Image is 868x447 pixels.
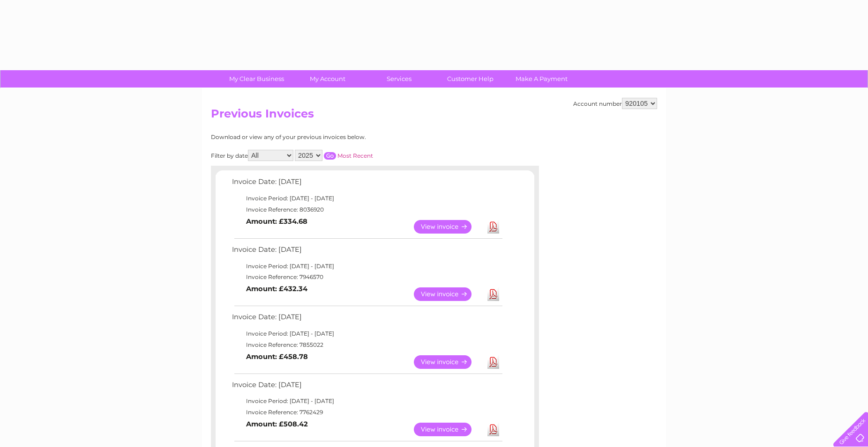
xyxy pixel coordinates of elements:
[230,311,504,328] td: Invoice Date: [DATE]
[337,152,373,159] a: Most Recent
[230,204,504,215] td: Invoice Reference: 8036920
[414,423,483,436] a: View
[414,287,483,301] a: View
[289,70,367,88] a: My Account
[246,352,308,361] b: Amount: £458.78
[573,98,657,109] div: Account number
[230,193,504,204] td: Invoice Period: [DATE] - [DATE]
[414,355,483,369] a: View
[230,407,504,418] td: Invoice Reference: 7762429
[246,420,308,428] b: Amount: £508.42
[360,70,438,88] a: Services
[487,220,499,234] a: Download
[211,134,457,140] div: Download or view any of your previous invoices below.
[230,328,504,339] td: Invoice Period: [DATE] - [DATE]
[230,379,504,396] td: Invoice Date: [DATE]
[230,176,504,193] td: Invoice Date: [DATE]
[211,107,657,125] h2: Previous Invoices
[503,70,580,88] a: Make A Payment
[230,261,504,272] td: Invoice Period: [DATE] - [DATE]
[230,396,504,407] td: Invoice Period: [DATE] - [DATE]
[487,423,499,436] a: Download
[230,243,504,261] td: Invoice Date: [DATE]
[211,150,457,161] div: Filter by date
[218,70,295,88] a: My Clear Business
[414,220,483,234] a: View
[487,287,499,301] a: Download
[487,355,499,369] a: Download
[432,70,509,88] a: Customer Help
[246,285,307,293] b: Amount: £432.34
[230,339,504,351] td: Invoice Reference: 7855022
[230,271,504,283] td: Invoice Reference: 7946570
[246,217,307,226] b: Amount: £334.68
